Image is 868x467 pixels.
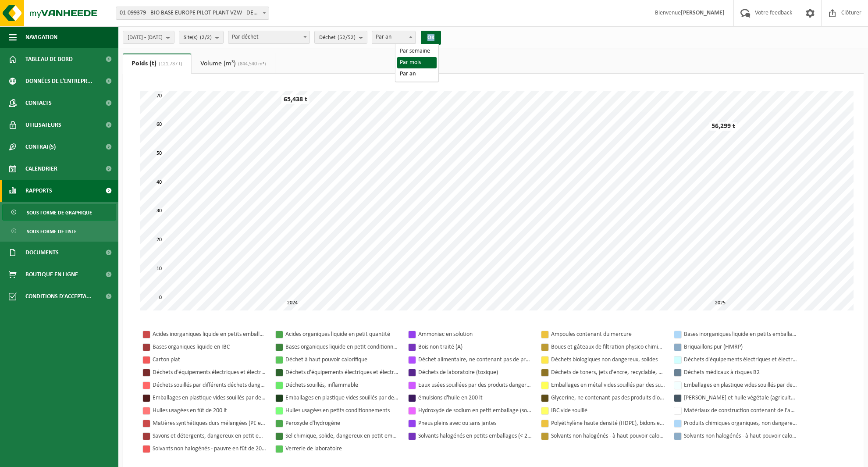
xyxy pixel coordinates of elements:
button: [DATE] - [DATE] [123,31,174,44]
div: Déchets souillés par différents déchets dangereux [153,380,267,391]
span: Par an [372,31,415,43]
div: Déchets d'équipements électriques et électroniques - Produits blancs industriels [684,354,798,365]
span: [DATE] - [DATE] [128,31,163,44]
div: Déchets souillés, inflammable [285,380,399,391]
span: Par déchet [228,31,309,43]
span: Boutique en ligne [25,264,78,285]
span: (844,540 m³) [236,61,266,67]
div: Déchets biologiques non dangereux, solides [551,354,665,365]
div: Acides inorganiques liquide en petits emballages [153,329,267,340]
div: Savons et détergents, dangereux en petit emballage [153,431,267,442]
div: Ampoules contenant du mercure [551,329,665,340]
div: Verrerie de laboratoire [285,443,399,454]
div: Déchets de laboratoire (toxique) [418,367,532,378]
a: Sous forme de graphique [2,204,116,221]
span: Navigation [25,26,57,48]
span: Sous forme de graphique [27,204,92,221]
div: Solvants non halogénés - pauvre en fût de 200lt [153,443,267,454]
div: Glycerine, ne contenant pas des produits d'origine animale [551,392,665,403]
span: Conditions d'accepta... [25,285,92,307]
li: Par mois [397,57,437,68]
div: Bois non traité (A) [418,342,532,353]
div: [PERSON_NAME] et huile végétale (agriculture, distribution, métiers de bouche) [684,392,798,403]
div: Déchet alimentaire, ne contenant pas de produits d'origine animale, emballage mélangé (excepté ve... [418,354,532,365]
div: Polyéthylène haute densité (HDPE), bidons et fûts, volume >2 litres, naturel [551,418,665,429]
span: Tableau de bord [25,48,73,70]
span: 01-099379 - BIO BASE EUROPE PILOT PLANT VZW - DESTELDONK [116,7,269,19]
div: IBC vide souillé [551,405,665,416]
span: Déchet [319,31,356,44]
div: Emballages en plastique vides souillés par des substances dangereuses [684,380,798,391]
strong: [PERSON_NAME] [681,10,725,16]
div: Carton plat [153,354,267,365]
span: Contrat(s) [25,136,56,158]
span: Contacts [25,92,52,114]
div: Solvants halogénés en petits emballages (< 200L) [418,431,532,442]
a: Poids (t) [123,53,191,74]
span: Par an [372,31,416,44]
div: Emballages en métal vides souillés par des substances dangereuses [551,380,665,391]
div: Acides organiques liquide en petit quantité [285,329,399,340]
span: Utilisateurs [25,114,61,136]
div: Huiles usagées en petits conditionnements [285,405,399,416]
div: Briquaillons pur (HMRP) [684,342,798,353]
span: Site(s) [184,31,212,44]
div: Eaux usées souillées par des produits dangereux [418,380,532,391]
div: émulsions d'huile en 200 lt [418,392,532,403]
li: Par semaine [397,46,437,57]
div: Hydroxyde de sodium en petit emballage (solide) [418,405,532,416]
div: Déchets d'équipements électriques et électroniques : télévisions, moniteurs [285,367,399,378]
div: Emballages en plastique vides souillés par des substances toxiques [285,392,399,403]
div: Sel chimique, solide, dangereux en petit emballage [285,431,399,442]
div: Peroxyde d'hydrogène [285,418,399,429]
div: 56,299 t [709,122,737,131]
count: (2/2) [200,35,212,40]
span: Données de l'entrepr... [25,70,92,92]
div: Déchet à haut pouvoir calorifique [285,354,399,365]
div: Matières synthétiques durs mélangées (PE et PP), recyclables (industriel) [153,418,267,429]
li: Par an [397,68,437,80]
button: Déchet(52/52) [314,31,367,44]
span: Documents [25,242,59,264]
button: OK [421,31,441,45]
count: (52/52) [338,35,356,40]
div: Huiles usagées en fût de 200 lt [153,405,267,416]
div: Emballages en plastique vides souillés par des substances oxydants (comburant) [153,392,267,403]
span: Par déchet [228,31,310,44]
span: (121,737 t) [157,61,182,67]
div: Bases inorganiques liquide en petits emballages [684,329,798,340]
div: Ammoniac en solution [418,329,532,340]
div: Solvants non halogénés - à haut pouvoir calorifique en IBC [551,431,665,442]
span: Calendrier [25,158,57,180]
div: Matériaux de construction contenant de l'amiante lié au ciment (non friable) [684,405,798,416]
span: 01-099379 - BIO BASE EUROPE PILOT PLANT VZW - DESTELDONK [116,7,269,20]
div: Produits chimiques organiques, non dangereux en petit emballage [684,418,798,429]
a: Sous forme de liste [2,223,116,239]
div: Déchets médicaux à risques B2 [684,367,798,378]
a: Volume (m³) [192,53,275,74]
div: Déchets d'équipements électriques et électroniques - Sans tubes cathodiques [153,367,267,378]
div: Bases organiques liquide en petit conditionnement [285,342,399,353]
div: Boues et gâteaux de filtration physico chimiques [551,342,665,353]
span: Sous forme de liste [27,223,77,240]
div: Bases organiques liquide en IBC [153,342,267,353]
div: Solvants non halogénés - à haut pouvoir calorifique en petits emballages (<200L) [684,431,798,442]
div: Déchets de toners, jets d'encre, recyclable, dangereux [551,367,665,378]
span: Rapports [25,180,52,202]
div: 65,438 t [281,95,309,104]
button: Site(s)(2/2) [179,31,224,44]
div: Pneus pleins avec ou sans jantes [418,418,532,429]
